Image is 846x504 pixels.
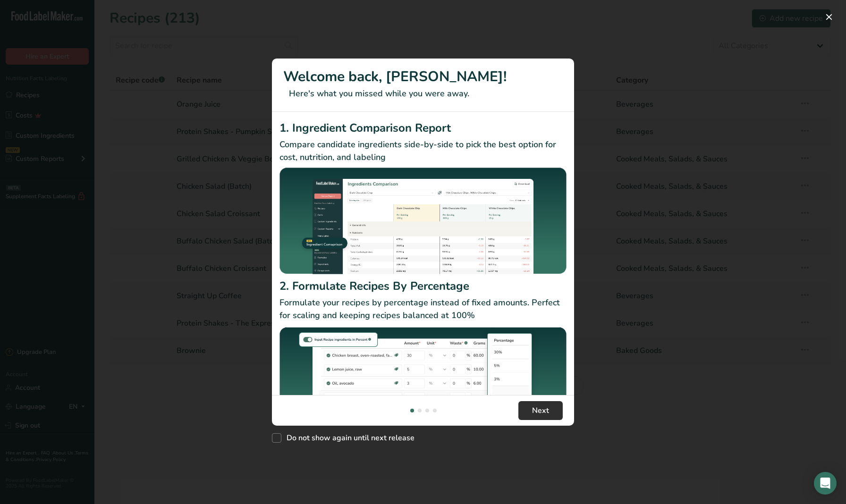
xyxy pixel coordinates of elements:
p: Compare candidate ingredients side-by-side to pick the best option for cost, nutrition, and labeling [279,138,567,164]
div: Open Intercom Messenger [814,472,837,495]
button: Next [518,401,563,420]
p: Formulate your recipes by percentage instead of fixed amounts. Perfect for scaling and keeping re... [279,296,567,322]
span: Do not show again until next release [281,433,415,443]
img: Formulate Recipes By Percentage [279,326,567,439]
h1: Welcome back, [PERSON_NAME]! [283,66,563,87]
span: Next [532,405,549,416]
img: Ingredient Comparison Report [279,168,567,275]
h2: 2. Formulate Recipes By Percentage [279,277,567,294]
h2: 1. Ingredient Comparison Report [279,119,567,136]
p: Here's what you missed while you were away. [283,87,563,100]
